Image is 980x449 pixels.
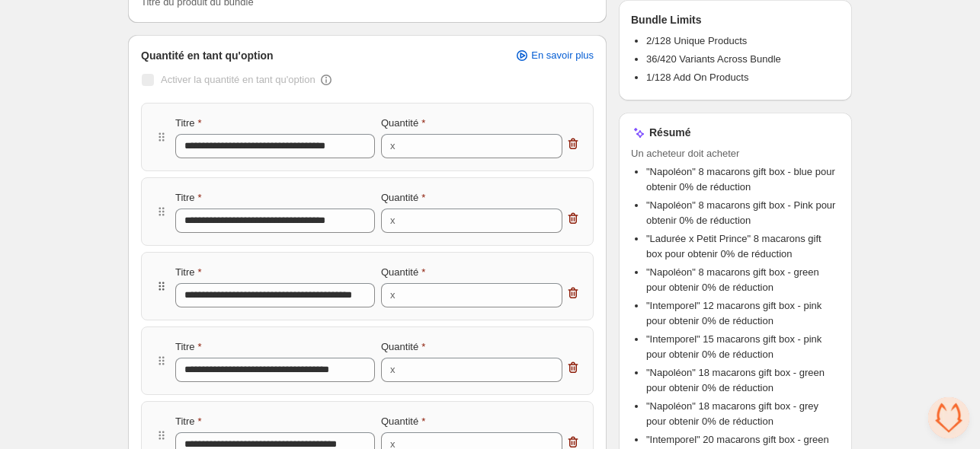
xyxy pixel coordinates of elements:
div: x [390,139,396,154]
a: En savoir plus [505,45,603,66]
h3: Résumé [649,125,690,140]
li: "Napoléon" 18 macarons gift box - grey pour obtenir 0% de réduction [646,399,840,429]
li: "Napoléon" 18 macarons gift box - green pour obtenir 0% de réduction [646,365,840,396]
span: Activer la quantité en tant qu'option [161,74,315,85]
label: Quantité [381,116,425,131]
div: x [390,288,396,303]
span: Un acheteur doit acheter [631,146,840,161]
h3: Bundle Limits [631,12,702,27]
span: Quantité en tant qu'option [141,48,274,63]
label: Titre [175,116,202,131]
div: x [390,362,396,377]
li: "Ladurée x Petit Prince" 8 macarons gift box pour obtenir 0% de réduction [646,231,840,262]
li: "Napoléon" 8 macarons gift box - green pour obtenir 0% de réduction [646,265,840,295]
a: Ouvrir le chat [928,397,969,438]
span: 36/420 Variants Across Bundle [646,53,781,65]
span: 1/128 Add On Products [646,72,748,83]
label: Titre [175,414,202,429]
li: "Intemporel" 15 macarons gift box - pink pour obtenir 0% de réduction [646,332,840,362]
li: "Napoléon" 8 macarons gift box - blue pour obtenir 0% de réduction [646,164,840,195]
label: Titre [175,190,202,205]
label: Titre [175,265,202,280]
span: 2/128 Unique Products [646,35,747,46]
label: Titre [175,339,202,355]
label: Quantité [381,190,425,205]
li: "Intemporel" 12 macarons gift box - pink pour obtenir 0% de réduction [646,298,840,329]
li: "Napoléon" 8 macarons gift box - Pink pour obtenir 0% de réduction [646,198,840,228]
span: En savoir plus [531,49,594,62]
label: Quantité [381,414,425,429]
label: Quantité [381,339,425,355]
label: Quantité [381,265,425,280]
div: x [390,213,396,228]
